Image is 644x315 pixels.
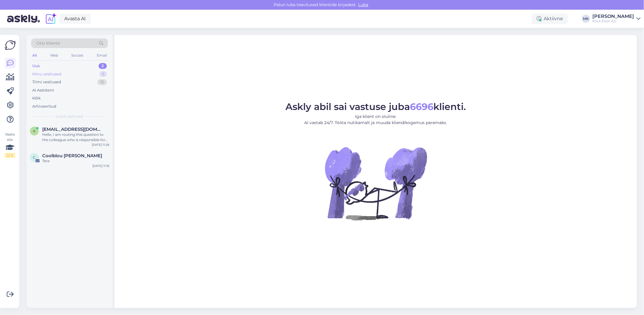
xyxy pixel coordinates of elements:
[42,158,109,164] div: Tere
[410,101,433,112] b: 6696
[532,13,568,24] div: Aktiivne
[32,71,61,77] div: Minu vestlused
[56,114,83,119] span: Uued vestlused
[42,153,102,158] span: Coolblou Alex
[92,143,109,147] div: [DATE] 11:28
[70,52,84,59] div: Socials
[42,127,103,132] span: alarrandal@gmail.com
[33,129,36,133] span: a
[32,63,40,69] div: Uus
[99,63,107,69] div: 2
[357,2,370,7] span: Luba
[59,14,91,24] a: Avasta AI
[592,14,634,19] div: [PERSON_NAME]
[592,19,634,23] div: Klick Eesti AS
[5,153,15,158] div: 2 / 3
[42,132,109,143] div: Hello, I am routing this question to the colleague who is responsible for this topic. The reply m...
[323,131,429,236] img: No Chat active
[45,13,57,25] img: explore-ai
[592,14,640,23] a: [PERSON_NAME]Klick Eesti AS
[92,164,109,168] div: [DATE] 11:18
[582,15,590,23] div: MK
[32,87,54,93] div: AI Assistent
[5,132,15,158] div: Vaata siia
[33,155,36,160] span: C
[49,52,59,59] div: Web
[99,71,107,77] div: 1
[5,40,16,51] img: Askly Logo
[31,52,38,59] div: All
[285,114,466,126] p: Iga klient on oluline. AI vastab 24/7. Tööta nutikamalt ja muuda kliendikogemus paremaks.
[96,52,108,59] div: Email
[32,95,41,101] div: Kõik
[32,79,61,85] div: Tiimi vestlused
[32,104,56,109] div: Arhiveeritud
[285,101,466,112] span: Askly abil sai vastuse juba klienti.
[97,79,107,85] div: 15
[36,40,60,46] span: Otsi kliente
